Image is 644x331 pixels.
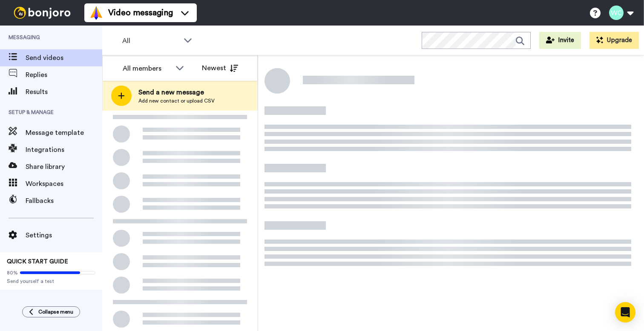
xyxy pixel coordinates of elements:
span: Integrations [26,145,102,155]
span: Send videos [26,53,102,63]
span: Video messaging [108,7,173,19]
button: Invite [539,32,581,49]
div: Open Intercom Messenger [615,302,635,322]
button: Upgrade [589,32,639,49]
span: Add new contact or upload CSV [138,97,215,104]
img: vm-color.svg [89,6,103,20]
img: bj-logo-header-white.svg [10,7,74,19]
span: Send yourself a test [7,278,95,285]
span: Results [26,87,102,97]
span: QUICK START GUIDE [7,259,68,265]
button: Collapse menu [22,306,80,317]
span: Share library [26,162,102,172]
span: Collapse menu [38,308,73,315]
span: Send a new message [138,87,215,97]
span: Message template [26,128,102,138]
span: Fallbacks [26,196,102,206]
div: All members [123,63,171,74]
span: 80% [7,269,18,276]
span: Workspaces [26,179,102,189]
span: Settings [26,230,102,240]
span: Replies [26,70,102,80]
button: Newest [195,60,244,77]
span: All [122,36,179,46]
